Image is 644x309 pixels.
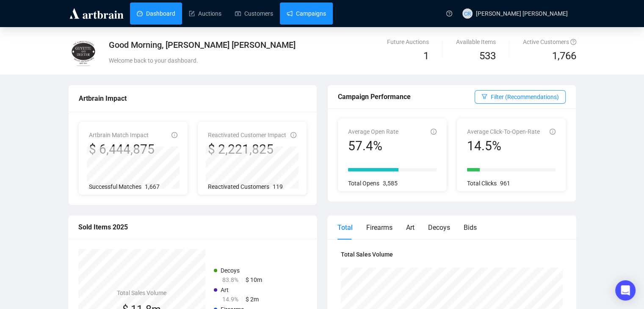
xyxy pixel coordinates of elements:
[500,180,510,187] span: 961
[428,222,450,233] div: Decoys
[171,132,177,138] span: info-circle
[456,37,496,47] div: Available Items
[290,132,296,138] span: info-circle
[383,180,398,187] span: 3,585
[208,141,286,157] div: $ 2,221,825
[287,3,326,25] a: Campaigns
[423,50,429,62] span: 1
[479,50,496,62] span: 533
[69,38,98,67] img: guyette.jpg
[464,222,477,233] div: Bids
[481,94,487,99] span: filter
[338,91,475,102] div: Campaign Performance
[475,90,566,104] button: Filter (Recommendations)
[467,128,540,135] span: Average Click-To-Open-Rate
[221,287,229,293] span: Art
[109,39,405,51] div: Good Morning, [PERSON_NAME] [PERSON_NAME]
[552,48,576,64] span: 1,766
[222,276,238,283] span: 83.8%
[89,141,155,157] div: $ 6,444,875
[348,128,398,135] span: Average Open Rate
[348,138,398,154] div: 57.4%
[145,183,160,190] span: 1,667
[246,276,262,283] span: $ 10m
[467,138,540,154] div: 14.5%
[221,267,240,274] span: Decoys
[523,39,576,45] span: Active Customers
[337,222,353,233] div: Total
[78,222,307,232] div: Sold Items 2025
[406,222,415,233] div: Art
[208,132,286,138] span: Reactivated Customer Impact
[137,3,175,25] a: Dashboard
[79,93,307,104] div: Artbrain Impact
[89,183,141,190] span: Successful Matches
[117,288,166,298] h4: Total Sales Volume
[387,37,429,47] div: Future Auctions
[68,7,125,20] img: logo
[222,296,238,303] span: 14.9%
[366,222,392,233] div: Firearms
[550,129,556,135] span: info-circle
[273,183,283,190] span: 119
[189,3,221,25] a: Auctions
[341,250,563,259] h4: Total Sales Volume
[208,183,269,190] span: Reactivated Customers
[235,3,273,25] a: Customers
[89,132,149,138] span: Artbrain Match Impact
[431,129,437,135] span: info-circle
[446,11,452,17] span: question-circle
[467,180,497,187] span: Total Clicks
[464,9,471,18] span: CR
[348,180,379,187] span: Total Opens
[491,92,559,102] span: Filter (Recommendations)
[570,39,576,45] span: question-circle
[109,56,405,65] div: Welcome back to your dashboard.
[246,296,259,303] span: $ 2m
[476,10,568,17] span: [PERSON_NAME] [PERSON_NAME]
[615,280,636,301] div: Open Intercom Messenger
